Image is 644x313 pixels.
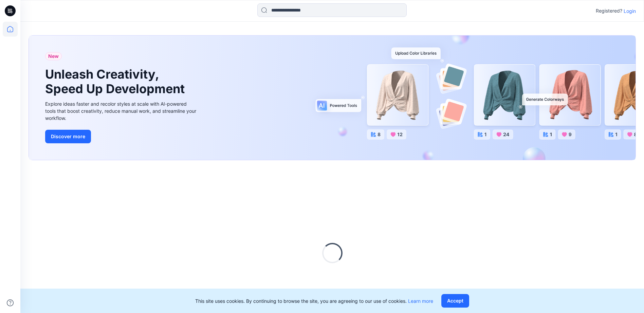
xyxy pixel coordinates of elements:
a: Discover more [45,130,198,143]
h1: Unleash Creativity, Speed Up Development [45,67,188,96]
span: New [48,52,59,60]
a: Learn more [408,298,433,304]
div: Explore ideas faster and recolor styles at scale with AI-powered tools that boost creativity, red... [45,100,198,122]
p: This site uses cookies. By continuing to browse the site, you are agreeing to our use of cookies. [195,297,433,305]
button: Discover more [45,130,91,143]
button: Accept [441,294,469,308]
p: Login [624,7,636,15]
p: Registered? [596,7,622,15]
